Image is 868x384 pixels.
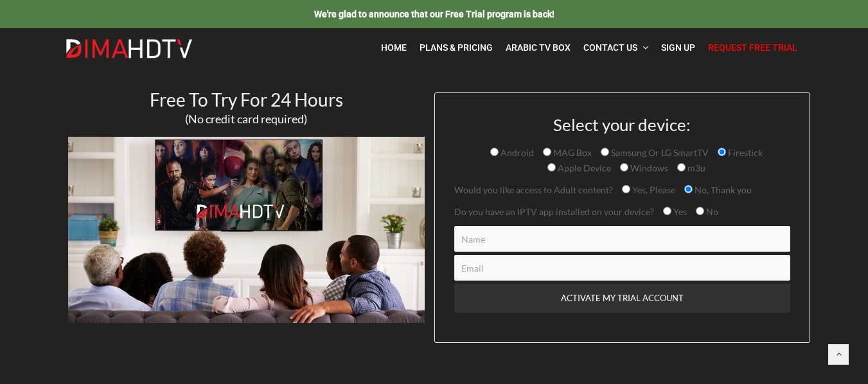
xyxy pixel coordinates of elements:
[413,35,499,61] a: Plans & Pricing
[556,162,611,173] span: Apple Device
[150,89,343,110] span: Free To Try For 24 Hours
[684,185,693,193] input: No, Thank you
[553,114,691,135] span: Select your device:
[718,148,726,156] input: Firestick
[726,147,763,158] span: Firestick
[655,35,702,61] a: Sign Up
[671,206,687,217] span: Yes
[622,185,630,193] input: Yes, Please
[499,147,534,158] span: Android
[704,206,718,217] span: No
[551,147,592,158] span: MAG Box
[609,147,709,158] span: Samsung Or LG SmartTV
[454,226,790,252] input: Name
[65,39,193,59] img: Dima HDTV
[601,148,609,156] input: Samsung Or LG SmartTV
[543,148,551,156] input: MAG Box
[420,42,493,53] span: Plans & Pricing
[499,35,577,61] a: Arabic TV Box
[693,184,752,195] span: No, Thank you
[454,182,790,198] p: Would you like access to Adult content?
[185,112,307,126] span: (No credit card required)
[696,207,704,215] input: No
[454,284,790,313] input: ACTIVATE MY TRIAL ACCOUNT
[454,255,790,281] input: Email
[445,116,800,342] form: Contact form
[583,42,637,53] span: Contact Us
[375,35,413,61] a: Home
[314,9,554,19] span: We're glad to announce that our Free Trial program is back!
[628,162,668,173] span: Windows
[828,344,849,365] a: Back to top
[381,42,407,53] span: Home
[454,204,790,220] p: Do you have an IPTV app installed on your device?
[630,184,675,195] span: Yes, Please
[661,42,695,53] span: Sign Up
[686,162,705,173] span: m3u
[506,42,571,53] span: Arabic TV Box
[677,163,686,171] input: m3u
[314,8,554,19] a: We're glad to announce that our Free Trial program is back!
[620,163,628,171] input: Windows
[490,148,499,156] input: Android
[708,42,797,53] span: Request Free Trial
[702,35,804,61] a: Request Free Trial
[547,163,556,171] input: Apple Device
[663,207,671,215] input: Yes
[577,35,655,61] a: Contact Us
